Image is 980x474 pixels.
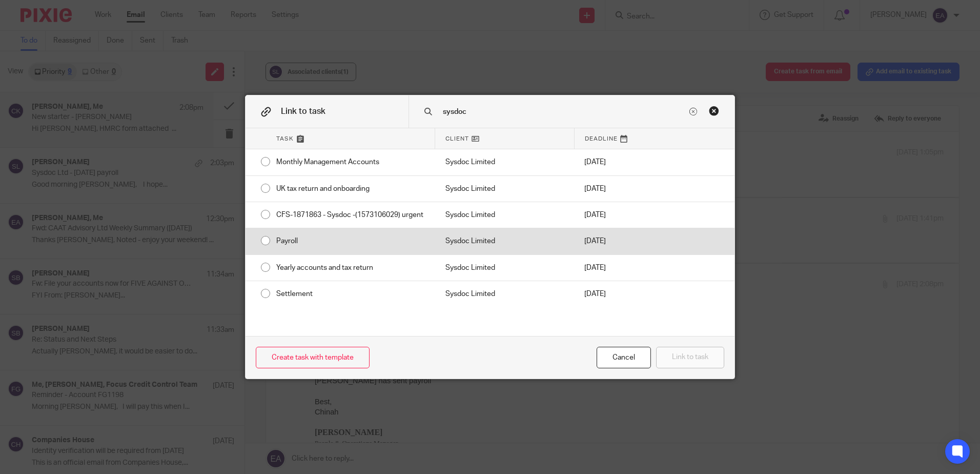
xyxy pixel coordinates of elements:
div: Mark as done [435,176,575,202]
span: Client [445,134,469,143]
a: [EMAIL_ADDRESS][DOMAIN_NAME] [10,127,127,135]
div: [DATE] [574,281,654,307]
div: [DATE] [574,202,654,228]
div: [DATE] [574,149,654,175]
div: Yearly accounts and tax return [266,255,435,281]
div: [DATE] [574,255,654,281]
div: Mark as done [435,281,575,307]
span: Link to task [281,107,325,115]
div: [DATE] [574,228,654,254]
div: Mark as done [435,228,575,254]
div: UK tax return and onboarding [266,176,435,202]
div: Monthly Management Accounts [266,149,435,175]
div: CFS-1871863 - Sysdoc -(1573106029) urgent [266,202,435,228]
div: Payroll [266,228,435,254]
div: Mark as done [435,149,575,175]
button: Link to task [656,347,724,369]
div: Mark as done [435,202,575,228]
span: Deadline [585,134,618,143]
div: Settlement [266,281,435,307]
div: Close this dialog window [597,347,651,369]
div: [DATE] [574,176,654,202]
span: Task [276,134,294,143]
span: CAUTION: [2,299,36,306]
span: [PHONE_NUMBER] [10,116,70,124]
input: Search task name or client... [442,106,687,117]
div: Mark as done [435,255,575,281]
a: Create task with template [256,347,370,369]
a: [DOMAIN_NAME] [10,139,66,146]
div: Close this dialog window [709,106,719,116]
